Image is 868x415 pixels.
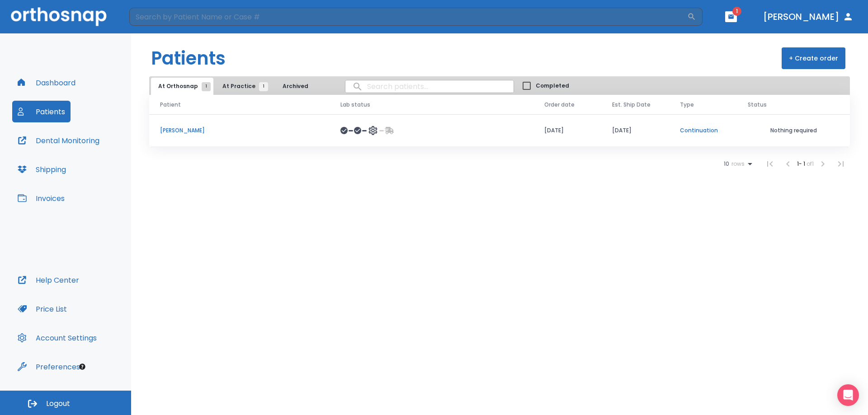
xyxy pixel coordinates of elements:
span: At Practice [222,82,264,90]
button: Dashboard [12,72,81,93]
div: Tooltip anchor [78,363,86,371]
button: + Create order [782,47,845,69]
button: Price List [12,298,72,320]
span: Status [748,101,767,109]
span: Type [680,101,694,109]
span: Lab status [340,101,370,109]
input: Search by Patient Name or Case # [129,8,687,26]
span: Est. Ship Date [612,101,651,109]
span: At Orthosnap [158,82,206,90]
button: Preferences [12,356,85,378]
span: rows [729,161,745,167]
button: Account Settings [12,327,102,349]
div: tabs [151,78,320,95]
span: 1 [259,82,268,91]
span: 10 [724,161,729,167]
img: Orthosnap [11,7,107,26]
button: Shipping [12,159,71,180]
td: [DATE] [533,114,601,147]
span: Logout [46,399,70,409]
span: Patient [160,101,181,109]
span: Completed [536,82,569,90]
button: Help Center [12,269,85,291]
div: Open Intercom Messenger [837,384,859,406]
td: [DATE] [601,114,669,147]
button: Dental Monitoring [12,130,105,151]
span: Order date [544,101,575,109]
span: 1 [202,82,211,91]
input: search [345,78,514,95]
h1: Patients [151,45,226,72]
p: Nothing required [748,126,839,135]
span: 1 [732,7,741,16]
span: of 1 [807,160,814,168]
button: Invoices [12,187,70,209]
button: Archived [273,78,318,95]
p: Continuation [680,126,726,135]
button: Patients [12,101,71,122]
p: [PERSON_NAME] [160,126,319,135]
span: 1 - 1 [797,160,807,168]
button: [PERSON_NAME] [759,9,857,25]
